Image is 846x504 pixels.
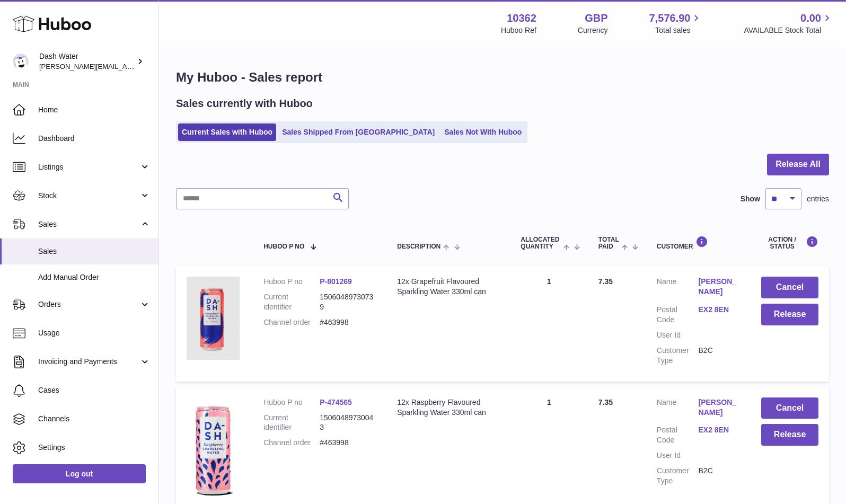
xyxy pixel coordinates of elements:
span: 0.00 [800,11,821,25]
dt: User Id [657,450,699,461]
span: 7,576.90 [649,11,691,25]
dt: Current identifier [263,413,320,433]
strong: 10362 [507,11,536,25]
button: Cancel [761,277,818,298]
span: Add Manual Order [38,272,151,282]
span: 7.35 [598,277,613,286]
img: james@dash-water.com [13,54,29,69]
span: Usage [38,328,151,338]
span: Total sales [655,25,702,36]
span: Home [38,105,151,115]
dt: Channel order [263,438,320,448]
span: Listings [38,162,139,172]
div: Action / Status [761,236,818,250]
dt: Customer Type [657,466,699,486]
a: Current Sales with Huboo [178,123,276,141]
a: [PERSON_NAME] [699,397,741,418]
a: P-474565 [320,398,352,406]
div: Currency [578,25,608,36]
button: Cancel [761,397,818,419]
span: Settings [38,443,151,453]
label: Show [741,194,760,204]
span: ALLOCATED Quantity [521,236,560,250]
span: Sales [38,219,139,229]
a: P-801269 [320,277,352,286]
dd: B2C [699,346,741,366]
span: Total paid [598,236,619,250]
span: Stock [38,191,139,201]
h2: Sales currently with Huboo [176,96,313,111]
dt: Current identifier [263,292,320,312]
a: Log out [13,464,146,483]
strong: GBP [585,11,607,25]
button: Release All [767,154,829,175]
a: 7,576.90 Total sales [649,11,703,36]
a: EX2 8EN [699,425,741,435]
dt: Name [657,397,699,420]
div: Customer [657,236,740,250]
div: Huboo Ref [501,25,536,36]
span: Huboo P no [263,243,304,250]
span: entries [807,194,829,204]
dt: Postal Code [657,305,699,325]
dd: B2C [699,466,741,486]
a: 0.00 AVAILABLE Stock Total [744,11,833,36]
div: Dash Water [39,51,135,72]
dd: 15060489730043 [320,413,376,433]
a: EX2 8EN [699,305,741,315]
span: Invoicing and Payments [38,357,139,367]
a: [PERSON_NAME] [699,277,741,297]
span: Cases [38,385,151,395]
span: AVAILABLE Stock Total [744,25,833,36]
dt: Postal Code [657,425,699,445]
h1: My Huboo - Sales report [176,69,829,86]
span: Dashboard [38,134,151,144]
button: Release [761,424,818,446]
div: 12x Raspberry Flavoured Sparkling Water 330ml can [397,397,499,418]
dt: Customer Type [657,346,699,366]
span: Description [397,243,440,250]
span: Sales [38,246,151,257]
span: Orders [38,299,139,310]
dt: Channel order [263,317,320,328]
dd: 15060489730739 [320,292,376,312]
span: [PERSON_NAME][EMAIL_ADDRESS][DOMAIN_NAME] [39,62,213,70]
span: 7.35 [598,398,613,406]
dt: User Id [657,330,699,340]
img: 103621724231836.png [187,277,240,360]
td: 1 [510,266,587,381]
a: Sales Not With Huboo [440,123,525,141]
div: 12x Grapefruit Flavoured Sparkling Water 330ml can [397,277,499,297]
dt: Name [657,277,699,299]
dt: Huboo P no [263,277,320,287]
a: Sales Shipped From [GEOGRAPHIC_DATA] [278,123,438,141]
button: Release [761,304,818,325]
dd: #463998 [320,317,376,328]
span: Channels [38,414,151,424]
img: 103621706197785.png [187,397,240,503]
dd: #463998 [320,438,376,448]
dt: Huboo P no [263,397,320,408]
